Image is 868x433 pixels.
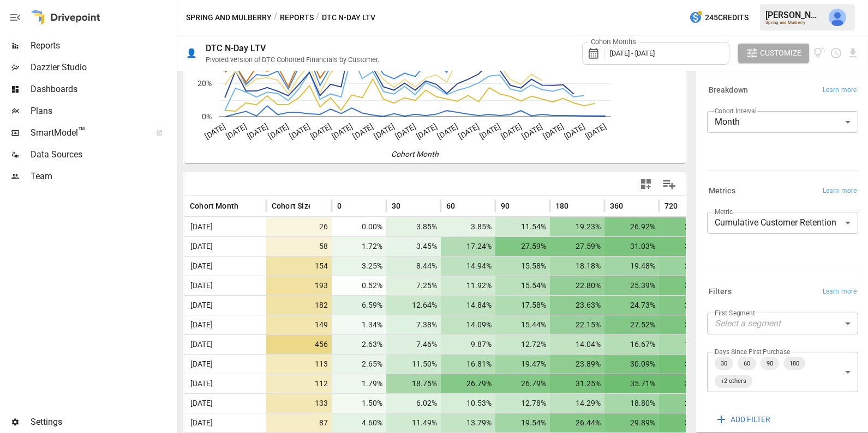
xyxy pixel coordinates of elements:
[337,413,384,432] span: 4.60%
[272,217,330,236] span: 26
[186,237,213,256] span: [DATE]
[501,315,548,334] span: 15.44%
[501,237,548,256] span: 27.59%
[709,286,732,298] h6: Filters
[337,200,342,211] span: 0
[555,257,602,276] span: 18.18%
[739,357,755,370] span: 60
[738,44,809,63] button: Customize
[190,200,238,211] span: Cohort Month
[657,172,681,197] button: Manage Columns
[665,374,711,393] span: 37.50%
[186,48,197,58] div: 👤
[446,257,493,276] span: 14.94%
[446,315,493,334] span: 14.09%
[392,315,439,334] span: 7.38%
[715,106,757,115] label: Cohort Interval
[762,357,777,370] span: 90
[446,374,493,393] span: 26.79%
[511,198,526,214] button: Sort
[31,170,175,183] span: Team
[610,335,657,354] span: 16.67%
[555,394,602,413] span: 14.29%
[665,200,678,211] span: 720
[823,85,857,96] span: Learn more
[716,375,751,387] span: +2 others
[186,413,213,432] span: [DATE]
[446,355,493,374] span: 16.81%
[337,217,384,236] span: 0.00%
[610,49,655,57] span: [DATE] - [DATE]
[351,122,375,141] text: [DATE]
[555,315,602,334] span: 22.15%
[501,217,548,236] span: 11.54%
[186,296,213,315] span: [DATE]
[542,122,566,141] text: [DATE]
[625,198,640,214] button: Sort
[715,318,781,328] em: Select a segment
[715,308,755,318] label: First Segment
[610,296,657,315] span: 24.73%
[272,276,330,295] span: 193
[337,315,384,334] span: 1.34%
[707,410,778,429] button: ADD FILTER
[186,355,213,374] span: [DATE]
[311,198,326,214] button: Sort
[186,276,213,295] span: [DATE]
[446,296,493,315] span: 14.84%
[555,413,602,432] span: 26.44%
[392,355,439,374] span: 11.50%
[280,11,314,25] button: Reports
[203,122,228,141] text: [DATE]
[186,315,213,334] span: [DATE]
[813,44,826,63] button: View documentation
[31,61,175,74] span: Dazzler Studio
[337,394,384,413] span: 1.50%
[665,355,711,374] span: 32.74%
[274,11,278,25] div: /
[272,374,330,393] span: 112
[665,237,711,256] span: 31.03%
[555,355,602,374] span: 23.89%
[829,9,846,26] img: Julie Wilton
[393,122,417,141] text: [DATE]
[709,185,735,197] h6: Metrics
[555,296,602,315] span: 23.63%
[272,237,330,256] span: 58
[186,335,213,354] span: [DATE]
[337,374,384,393] span: 1.79%
[392,413,439,432] span: 11.49%
[31,83,175,96] span: Dashboards
[288,122,312,141] text: [DATE]
[478,122,502,141] text: [DATE]
[588,37,639,47] label: Cohort Months
[501,200,510,211] span: 90
[392,237,439,256] span: 3.45%
[272,257,330,276] span: 154
[555,374,602,393] span: 31.25%
[392,217,439,236] span: 3.85%
[446,276,493,295] span: 11.92%
[610,394,657,413] span: 18.80%
[392,394,439,413] span: 6.02%
[337,257,384,276] span: 3.25%
[501,355,548,374] span: 19.47%
[272,200,313,211] span: Cohort Size
[186,217,213,236] span: [DATE]
[665,335,711,354] span: 18.20%
[272,355,330,374] span: 113
[446,200,455,211] span: 60
[555,237,602,256] span: 27.59%
[665,413,711,432] span: 32.18%
[501,257,548,276] span: 15.58%
[562,122,586,141] text: [DATE]
[392,335,439,354] span: 7.46%
[446,394,493,413] span: 10.53%
[665,315,711,334] span: 30.20%
[309,122,333,141] text: [DATE]
[343,198,358,214] button: Sort
[224,122,248,141] text: [DATE]
[685,8,753,28] button: 245Credits
[610,276,657,295] span: 25.39%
